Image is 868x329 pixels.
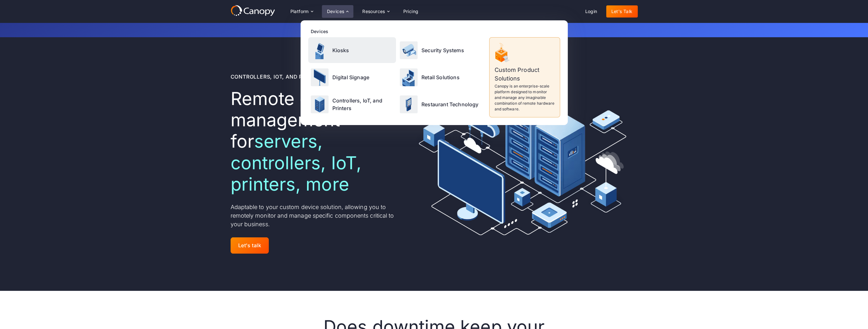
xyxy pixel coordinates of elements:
p: Kiosks [332,46,349,54]
a: Custom Product SolutionsCanopy is an enterprise-scale platform designed to monitor and manage any... [489,37,560,117]
p: Retail Solutions [421,73,460,81]
p: Canopy is an enterprise-scale platform designed to monitor and manage any imaginable combination ... [495,83,555,112]
div: Devices [322,5,354,18]
p: Custom Product Solutions [495,66,555,83]
a: Login [580,5,602,17]
div: Controllers, IoT, and Printers [231,73,325,80]
a: Security Systems [397,37,485,63]
div: Platform [290,9,309,14]
a: Pricing [398,5,424,17]
p: Restaurant Technology [421,101,478,108]
div: Devices [327,9,344,14]
p: Get [278,27,590,33]
a: Controllers, IoT, and Printers [308,92,396,117]
p: Digital Signage [332,73,369,81]
div: Let's talk [238,242,261,248]
span: servers, controllers, IoT, printers, more [231,130,361,195]
div: Resources [362,9,385,14]
div: Platform [285,5,318,18]
a: Digital Signage [308,64,396,90]
a: Let's talk [231,237,269,254]
h1: Remote device management for [231,88,403,195]
p: Security Systems [421,46,464,54]
a: Kiosks [308,37,396,63]
nav: Devices [301,20,568,125]
div: Devices [311,28,560,35]
a: Let's Talk [606,5,638,17]
div: Resources [357,5,394,18]
p: Controllers, IoT, and Printers [332,97,394,112]
a: Retail Solutions [397,64,485,90]
a: Restaurant Technology [397,92,485,117]
p: Adaptable to your custom device solution, allowing you to remotely monitor and manage specific co... [231,203,403,228]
